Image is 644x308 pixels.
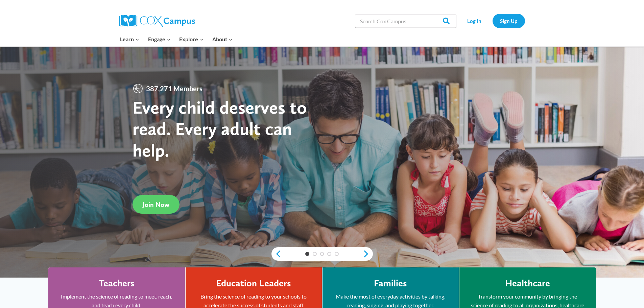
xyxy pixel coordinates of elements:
[460,14,489,28] a: Log In
[313,252,317,256] a: 2
[148,35,171,44] span: Engage
[212,35,233,44] span: About
[505,278,550,289] h4: Healthcare
[133,96,307,161] strong: Every child deserves to read. Every adult can help.
[363,250,373,258] a: next
[327,252,331,256] a: 4
[116,32,237,46] nav: Primary Navigation
[119,15,195,27] img: Cox Campus
[335,252,339,256] a: 5
[355,14,456,28] input: Search Cox Campus
[460,14,525,28] nav: Secondary Navigation
[493,14,525,28] a: Sign Up
[271,247,373,261] div: content slider buttons
[133,195,180,214] a: Join Now
[99,278,135,289] h4: Teachers
[271,250,282,258] a: previous
[143,83,205,94] span: 387,271 Members
[216,278,291,289] h4: Education Leaders
[374,278,407,289] h4: Families
[305,252,309,256] a: 1
[320,252,324,256] a: 3
[179,35,204,44] span: Explore
[143,200,169,209] span: Join Now
[120,35,139,44] span: Learn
